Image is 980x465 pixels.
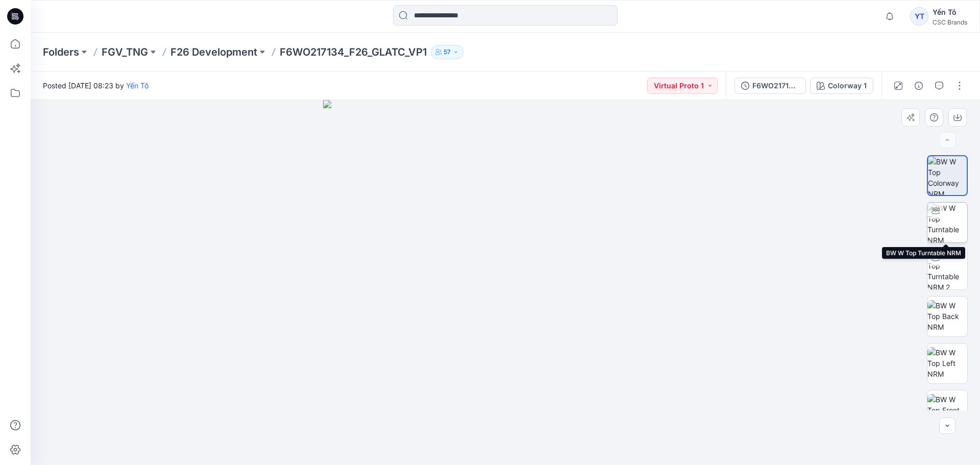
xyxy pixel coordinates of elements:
button: Colorway 1 [810,78,873,94]
div: F6WO217134_GLATC_F26_VP1 [752,80,799,91]
div: YT [910,7,928,26]
img: BW W Top Turntable NRM [927,203,967,242]
div: CSC Brands [933,18,967,26]
a: FGV_TNG [102,45,148,59]
a: Folders [43,45,79,59]
span: Posted [DATE] 08:23 by [43,80,149,91]
button: 57 [431,45,463,59]
div: Yến Tô [933,6,967,18]
img: BW W Top Front Chest NRM [927,394,967,426]
button: F6WO217134_GLATC_F26_VP1 [734,78,806,94]
a: Yến Tô [126,81,149,90]
img: BW W Top Back NRM [927,300,967,332]
button: Details [911,78,927,94]
img: BW W Top Left NRM [927,347,967,379]
p: 57 [444,46,451,58]
a: F26 Development [170,45,257,59]
img: eyJhbGciOiJIUzI1NiIsImtpZCI6IjAiLCJzbHQiOiJzZXMiLCJ0eXAiOiJKV1QifQ.eyJkYXRhIjp7InR5cGUiOiJzdG9yYW... [323,100,688,465]
img: BW W Top Colorway NRM [928,156,967,195]
p: F6WO217134_F26_GLATC_VP1 [280,45,427,59]
div: Colorway 1 [828,80,867,91]
img: BW W Top Turntable NRM 2 [927,250,967,289]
